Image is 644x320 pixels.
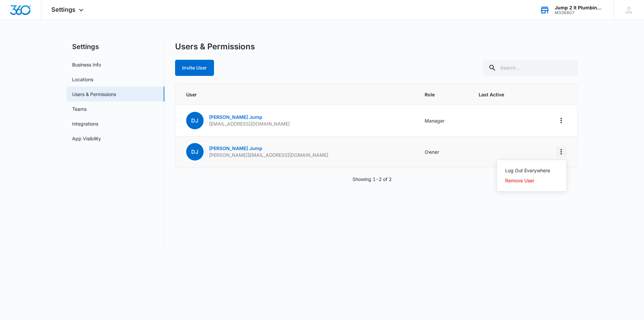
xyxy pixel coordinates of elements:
a: [PERSON_NAME] Jump [209,145,262,151]
span: Last Active [479,91,525,98]
a: DJ [186,149,204,155]
p: [EMAIL_ADDRESS][DOMAIN_NAME] [209,121,290,127]
div: Log Out Everywhere [505,168,550,173]
div: Remove User [505,178,550,183]
button: Invite User [175,60,214,76]
a: Users & Permissions [72,91,116,98]
button: Log Out Everywhere [497,166,566,176]
a: Teams [72,105,87,112]
button: Actions [556,146,567,157]
p: [PERSON_NAME][EMAIL_ADDRESS][DOMAIN_NAME] [209,152,328,158]
button: Actions [556,115,567,126]
span: User [186,91,409,98]
span: DJ [186,143,204,161]
span: Settings [51,6,75,13]
td: Manager [417,105,470,136]
h2: Settings [67,42,164,52]
div: account id [555,10,604,15]
div: account name [555,5,604,10]
a: Invite User [175,65,214,71]
a: App Visibility [72,135,101,142]
a: Business Info [72,61,101,68]
td: Owner [417,136,470,168]
a: Locations [72,76,93,83]
p: Showing 1-2 of 2 [353,176,392,183]
a: Integrations [72,120,98,127]
input: Search... [483,60,578,76]
a: DJ [186,118,204,124]
span: Role [425,91,462,98]
h1: Users & Permissions [175,42,255,52]
button: Remove User [497,176,566,186]
span: DJ [186,112,204,129]
a: [PERSON_NAME] Jump [209,114,262,120]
